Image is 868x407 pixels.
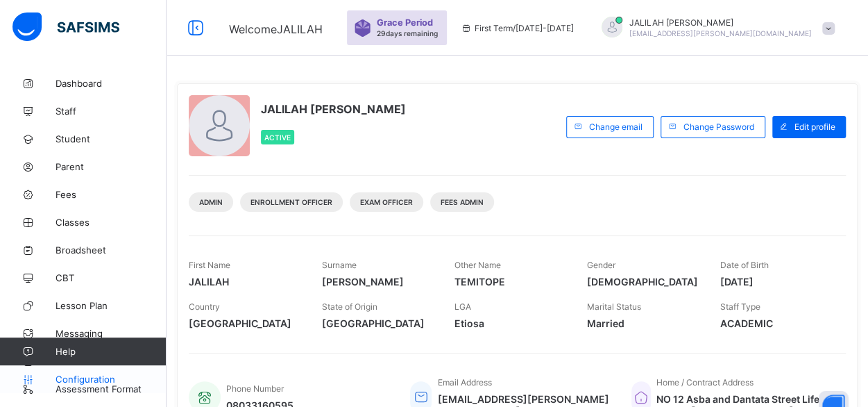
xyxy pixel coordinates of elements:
[812,358,854,400] button: Open asap
[56,78,167,89] span: Dashboard
[189,276,300,288] span: JALILAH
[56,106,167,117] span: Staff
[683,122,754,132] span: Change Password
[321,301,377,312] span: State of Origin
[656,377,754,388] span: Home / Contract Address
[56,133,167,144] span: Student
[250,198,332,206] span: Enrollment Officer
[321,276,433,288] span: [PERSON_NAME]
[437,377,491,388] span: Email Address
[461,23,574,33] span: session/term information
[629,17,812,28] span: JALILAH [PERSON_NAME]
[454,301,471,312] span: LGA
[587,260,615,270] span: Gender
[229,22,323,36] span: Welcome JALILAH
[56,300,167,311] span: Lesson Plan
[454,276,566,288] span: TEMITOPE
[264,133,291,142] span: Active
[56,346,166,357] span: Help
[587,276,699,288] span: [DEMOGRAPHIC_DATA]
[56,374,166,385] span: Configuration
[441,198,484,206] span: Fees Admin
[587,301,641,312] span: Marital Status
[56,272,167,283] span: CBT
[226,383,284,394] span: Phone Number
[589,122,643,132] span: Change email
[189,317,300,329] span: [GEOGRAPHIC_DATA]
[261,102,406,116] span: JALILAH [PERSON_NAME]
[587,317,699,329] span: Married
[720,276,832,288] span: [DATE]
[377,17,433,28] span: Grace Period
[720,317,832,329] span: ACADEMIC
[12,13,119,42] img: safsims
[56,217,167,228] span: Classes
[454,260,501,270] span: Other Name
[588,17,842,40] div: JALILAHBALOGUN-BINUYO
[56,161,167,172] span: Parent
[56,244,167,256] span: Broadsheet
[454,317,566,329] span: Etiosa
[321,260,356,270] span: Surname
[321,317,433,329] span: [GEOGRAPHIC_DATA]
[720,301,760,312] span: Staff Type
[794,122,835,132] span: Edit profile
[199,198,223,206] span: Admin
[189,260,230,270] span: First Name
[629,29,812,38] span: [EMAIL_ADDRESS][PERSON_NAME][DOMAIN_NAME]
[56,189,167,200] span: Fees
[189,301,220,312] span: Country
[377,29,438,38] span: 29 days remaining
[360,198,413,206] span: Exam Officer
[56,328,167,339] span: Messaging
[354,19,371,37] img: sticker-purple.71386a28dfed39d6af7621340158ba97.svg
[720,260,769,270] span: Date of Birth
